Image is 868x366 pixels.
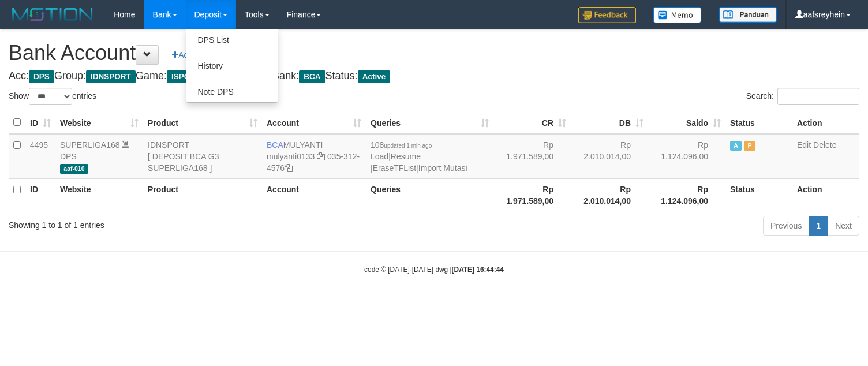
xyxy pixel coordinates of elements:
th: Account: activate to sort column ascending [262,111,366,134]
a: History [186,58,278,73]
span: | | | [371,140,467,173]
th: Saldo: activate to sort column ascending [648,111,725,134]
td: Rp 2.010.014,00 [571,134,648,179]
select: Showentries [29,88,72,105]
a: Next [828,216,859,236]
a: DPS List [186,32,278,47]
th: ID: activate to sort column ascending [25,111,55,134]
th: Website [55,178,143,211]
span: Active [358,70,391,83]
span: BCA [299,70,325,83]
label: Search: [746,88,859,105]
span: updated 1 min ago [384,143,432,149]
span: ISPORT > SUPERLIGA168 [167,70,272,83]
th: Rp 2.010.014,00 [571,178,648,211]
th: Queries [366,178,493,211]
th: DB: activate to sort column ascending [571,111,648,134]
th: Website: activate to sort column ascending [55,111,143,134]
label: Show entries [9,88,96,105]
th: Account [262,178,366,211]
span: DPS [29,70,54,83]
th: Action [792,178,859,211]
h4: Acc: Group: Game: Bank: Status: [9,70,859,82]
a: Import Mutasi [418,163,467,173]
th: CR: activate to sort column ascending [493,111,571,134]
th: Status [725,111,792,134]
a: Delete [813,140,836,150]
a: Note DPS [186,84,278,99]
a: Edit [797,140,811,150]
img: Button%20Memo.svg [653,7,702,23]
a: Load [371,152,388,161]
a: mulyanti0133 [267,152,315,161]
a: 1 [809,216,828,236]
strong: [DATE] 16:44:44 [452,266,504,274]
td: Rp 1.971.589,00 [493,134,571,179]
th: Product [143,178,262,211]
span: aaf-010 [60,164,88,174]
span: BCA [267,140,283,150]
input: Search: [777,88,859,105]
th: Status [725,178,792,211]
h1: Bank Account [9,42,859,65]
span: 108 [371,140,432,150]
a: Copy 0353124576 to clipboard [285,163,293,173]
a: EraseTFList [373,163,416,173]
td: 4495 [25,134,55,179]
img: panduan.png [719,7,777,23]
a: SUPERLIGA168 [60,140,120,150]
span: Paused [744,141,755,151]
span: Active [730,141,742,151]
th: Rp 1.124.096,00 [648,178,725,211]
a: Add Bank Account [164,45,252,65]
th: ID [25,178,55,211]
td: MULYANTI 035-312-4576 [262,134,366,179]
a: Resume [391,152,421,161]
img: MOTION_logo.png [9,6,96,23]
td: DPS [55,134,143,179]
th: Queries: activate to sort column ascending [366,111,493,134]
small: code © [DATE]-[DATE] dwg | [364,266,504,274]
img: Feedback.jpg [578,7,636,23]
div: Showing 1 to 1 of 1 entries [9,215,353,231]
th: Action [792,111,859,134]
a: Previous [763,216,809,236]
th: Rp 1.971.589,00 [493,178,571,211]
span: IDNSPORT [86,70,136,83]
a: Copy mulyanti0133 to clipboard [317,152,325,161]
th: Product: activate to sort column ascending [143,111,262,134]
td: Rp 1.124.096,00 [648,134,725,179]
td: IDNSPORT [ DEPOSIT BCA G3 SUPERLIGA168 ] [143,134,262,179]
